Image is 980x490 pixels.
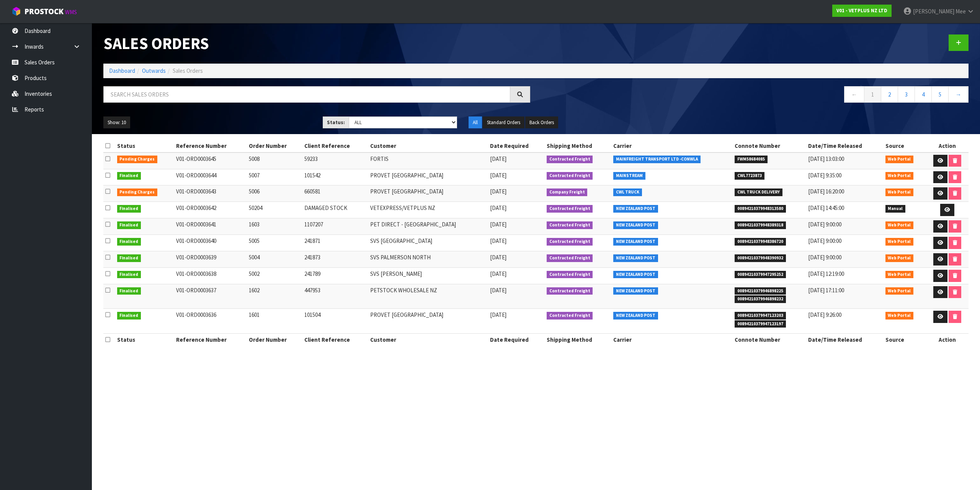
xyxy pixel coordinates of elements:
span: Web Portal [885,271,914,279]
span: 00894210379946898232 [735,295,786,303]
td: VETEXPRESS/VETPLUS NZ [368,202,488,218]
a: Dashboard [109,67,135,74]
td: V01-ORD0003645 [174,152,247,169]
span: NEW ZEALAND POST [613,254,658,262]
td: 101542 [302,169,368,185]
span: Finalised [117,271,141,279]
button: Back Orders [525,116,558,129]
th: Client Reference [302,140,368,152]
th: Date Required [488,333,545,346]
span: NEW ZEALAND POST [613,287,658,295]
a: 3 [898,86,915,103]
span: FWM58684085 [735,156,768,163]
td: DAMAGED STOCK [302,202,368,218]
span: Company Freight [547,188,588,196]
span: 00894210379948386720 [735,238,786,246]
span: Mee [955,8,966,15]
th: Customer [368,140,488,152]
span: Contracted Freight [547,221,593,229]
span: 00894210379948390932 [735,254,786,262]
span: CWL TRUCK [613,188,642,196]
span: [PERSON_NAME] [913,8,954,15]
td: 5008 [247,152,303,169]
td: 660581 [302,185,368,202]
td: V01-ORD0003638 [174,268,247,284]
td: 447953 [302,284,368,308]
img: cube-alt.png [11,7,21,16]
span: Finalised [117,172,141,180]
span: Finalised [117,221,141,229]
td: PETSTOCK WHOLESALE NZ [368,284,488,308]
span: Contracted Freight [547,312,593,320]
span: NEW ZEALAND POST [613,205,658,213]
span: Pending Charges [117,156,158,163]
td: 241789 [302,268,368,284]
td: 1107207 [302,218,368,235]
th: Status [115,140,174,152]
th: Reference Number [174,140,247,152]
td: 5005 [247,235,303,251]
button: Standard Orders [483,116,524,129]
th: Client Reference [302,333,368,346]
span: Finalised [117,312,141,320]
button: All [469,116,482,129]
td: 5002 [247,268,303,284]
span: [DATE] 9:00:00 [808,221,841,228]
span: [DATE] [490,221,506,228]
th: Reference Number [174,333,247,346]
td: V01-ORD0003642 [174,202,247,218]
th: Shipping Method [545,333,611,346]
th: Source [884,333,926,346]
span: [DATE] [490,155,506,162]
td: 241873 [302,251,368,268]
a: ← [844,86,864,103]
td: 5007 [247,169,303,185]
th: Source [884,140,926,152]
span: [DATE] 14:45:00 [808,204,844,211]
span: NEW ZEALAND POST [613,312,658,320]
th: Date/Time Released [806,333,884,346]
a: 5 [931,86,949,103]
span: 00894210379947123203 [735,312,786,320]
td: 5004 [247,251,303,268]
span: NEW ZEALAND POST [613,271,658,279]
td: PROVET [GEOGRAPHIC_DATA] [368,169,488,185]
span: Web Portal [885,221,914,229]
span: 00894210379948313580 [735,205,786,213]
span: CWL7723873 [735,172,764,180]
span: Finalised [117,287,141,295]
span: [DATE] 17:11:00 [808,287,844,294]
span: Finalised [117,254,141,262]
th: Date/Time Released [806,140,884,152]
td: 1601 [247,309,303,333]
span: Contracted Freight [547,172,593,180]
td: 5006 [247,185,303,202]
th: Shipping Method [545,140,611,152]
th: Action [926,140,969,152]
span: Web Portal [885,254,914,262]
span: Sales Orders [173,67,203,74]
td: PET DIRECT - [GEOGRAPHIC_DATA] [368,218,488,235]
span: Contracted Freight [547,271,593,279]
td: SVS PALMERSON NORTH [368,251,488,268]
th: Order Number [247,140,303,152]
span: [DATE] [490,254,506,261]
span: [DATE] 9:26:00 [808,311,841,318]
a: 4 [915,86,932,103]
span: [DATE] 13:03:00 [808,155,844,162]
h1: Sales Orders [103,34,530,52]
span: Contracted Freight [547,205,593,213]
span: [DATE] [490,188,506,195]
span: [DATE] 16:20:00 [808,188,844,195]
td: V01-ORD0003640 [174,235,247,251]
span: Web Portal [885,172,914,180]
td: SVS [GEOGRAPHIC_DATA] [368,235,488,251]
span: [DATE] 9:35:00 [808,172,841,179]
span: Contracted Freight [547,254,593,262]
td: V01-ORD0003639 [174,251,247,268]
th: Status [115,333,174,346]
span: Web Portal [885,312,914,320]
span: [DATE] [490,270,506,277]
span: Contracted Freight [547,287,593,295]
td: 1602 [247,284,303,308]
